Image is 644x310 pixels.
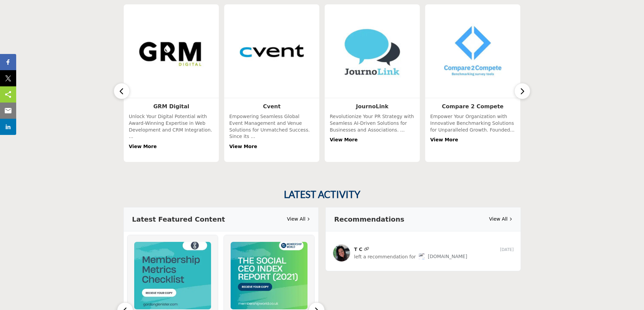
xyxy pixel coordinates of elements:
[229,113,314,157] div: Empowering Seamless Global Event Management and Venue Solutions for Unmatched Success. Since its ...
[129,113,214,157] div: Unlock Your Digital Potential with Award-Winning Expertise in Web Development and CRM Integration...
[430,9,515,94] img: Compare 2 Compete
[330,137,358,142] a: View More
[231,242,308,309] img: The Social CEO Index Report
[332,244,351,262] img: T C
[287,216,310,223] a: View All
[354,247,362,252] a: T C
[430,137,458,142] a: View More
[134,242,211,309] img: Membership Metrics Checklist
[129,144,157,149] a: View More
[489,216,512,223] a: View All
[417,254,467,259] a: [DOMAIN_NAME]
[330,113,415,157] div: Revolutionize Your PR Strategy with Seamless AI-Driven Solutions for Businesses and Associations....
[229,144,257,149] a: View More
[132,214,225,224] h3: Latest Featured Content
[129,9,214,94] img: GRM Digital
[442,103,504,110] a: Compare 2 Compete
[263,103,281,110] a: Cvent
[356,103,388,110] a: JournoLink
[153,103,189,110] a: GRM Digital
[330,9,415,94] img: JournoLink
[334,214,404,224] h3: Recommendations
[500,247,514,252] span: [DATE]
[417,253,426,261] img: Event.Quest
[354,254,416,259] span: left a recommendation for
[430,113,515,157] div: Empower Your Organization with Innovative Benchmarking Solutions for Unparalleled Growth. Founded...
[229,9,314,94] img: Cvent
[284,189,360,200] h2: LATEST ACTIVITY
